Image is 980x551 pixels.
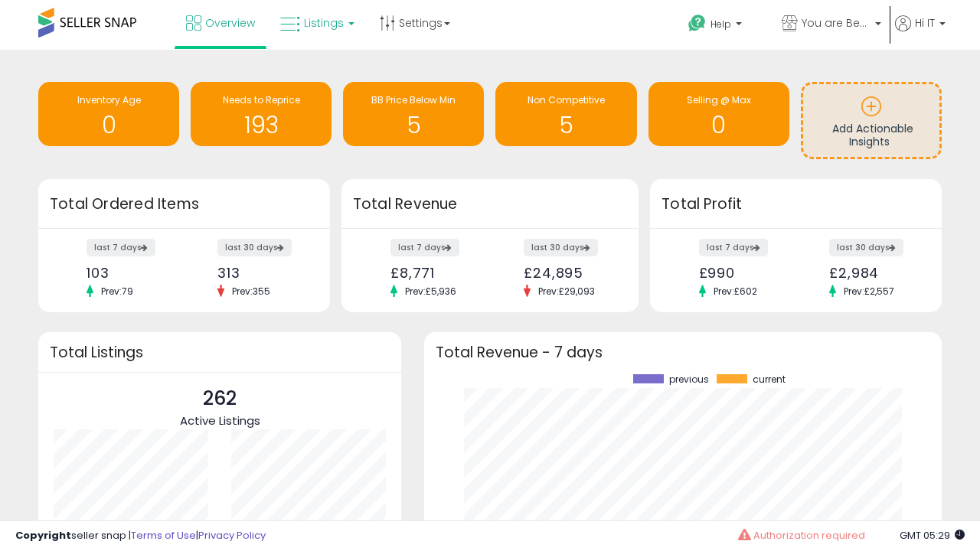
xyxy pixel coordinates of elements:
[15,529,266,543] div: seller snap | |
[803,84,939,157] a: Add Actionable Insights
[46,112,171,138] h1: 0
[50,194,318,215] h3: Total Ordered Items
[351,112,476,138] h1: 5
[217,265,303,281] div: 313
[87,239,155,256] label: last 7 days
[829,239,903,256] label: last 30 days
[191,82,332,146] a: Needs to Reprice 193
[915,15,935,31] span: Hi IT
[669,374,709,385] span: previous
[353,194,627,215] h3: Total Revenue
[495,82,636,146] a: Non Competitive 5
[699,265,785,281] div: £990
[87,265,172,281] div: 103
[895,15,946,50] a: Hi IT
[832,121,913,150] span: Add Actionable Insights
[676,2,768,50] a: Help
[528,93,605,106] span: Non Competitive
[15,528,71,543] strong: Copyright
[900,528,965,543] span: 2025-08-12 05:29 GMT
[180,384,260,413] p: 262
[802,15,871,31] span: You are Beautiful ([GEOGRAPHIC_DATA])
[688,14,707,33] i: Get Help
[829,265,915,281] div: £2,984
[397,285,464,298] span: Prev: £5,936
[531,285,603,298] span: Prev: £29,093
[343,82,484,146] a: BB Price Below Min 5
[699,239,768,256] label: last 7 days
[205,15,255,31] span: Overview
[224,285,278,298] span: Prev: 355
[656,112,782,138] h1: 0
[38,82,179,146] a: Inventory Age 0
[661,194,930,215] h3: Total Profit
[524,265,612,281] div: £24,895
[371,93,456,106] span: BB Price Below Min
[687,93,751,106] span: Selling @ Max
[436,347,930,358] h3: Total Revenue - 7 days
[710,18,731,31] span: Help
[217,239,292,256] label: last 30 days
[198,112,324,138] h1: 193
[198,528,266,543] a: Privacy Policy
[93,285,141,298] span: Prev: 79
[524,239,598,256] label: last 30 days
[50,347,390,358] h3: Total Listings
[180,412,260,429] span: Active Listings
[836,285,902,298] span: Prev: £2,557
[131,528,196,543] a: Terms of Use
[304,15,344,31] span: Listings
[648,82,789,146] a: Selling @ Max 0
[503,112,629,138] h1: 5
[390,239,459,256] label: last 7 days
[706,285,765,298] span: Prev: £602
[77,93,141,106] span: Inventory Age
[223,93,300,106] span: Needs to Reprice
[390,265,479,281] div: £8,771
[753,374,786,385] span: current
